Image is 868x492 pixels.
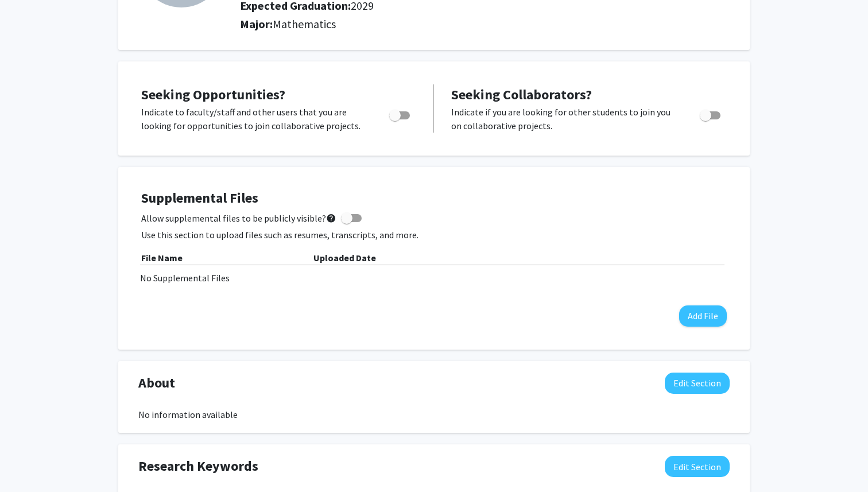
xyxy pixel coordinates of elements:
h4: Supplemental Files [141,190,727,207]
b: Uploaded Date [313,252,376,264]
p: Indicate if you are looking for other students to join you on collaborative projects. [451,105,678,133]
span: Research Keywords [138,456,258,476]
span: Mathematics [273,17,336,31]
button: Edit Research Keywords [665,456,730,477]
p: Use this section to upload files such as resumes, transcripts, and more. [141,228,727,242]
span: Allow supplemental files to be publicly visible? [141,211,336,225]
span: Seeking Opportunities? [141,86,285,103]
div: Toggle [695,105,727,122]
button: Add File [679,305,727,327]
b: File Name [141,252,183,264]
span: Seeking Collaborators? [451,86,592,103]
div: Toggle [385,105,416,122]
div: No information available [138,408,730,421]
div: No Supplemental Files [140,271,728,285]
mat-icon: help [326,211,336,225]
button: Edit About [665,373,730,394]
p: Indicate to faculty/staff and other users that you are looking for opportunities to join collabor... [141,105,367,133]
h2: Major: [240,17,730,31]
span: About [138,373,175,393]
iframe: Chat [9,440,49,483]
